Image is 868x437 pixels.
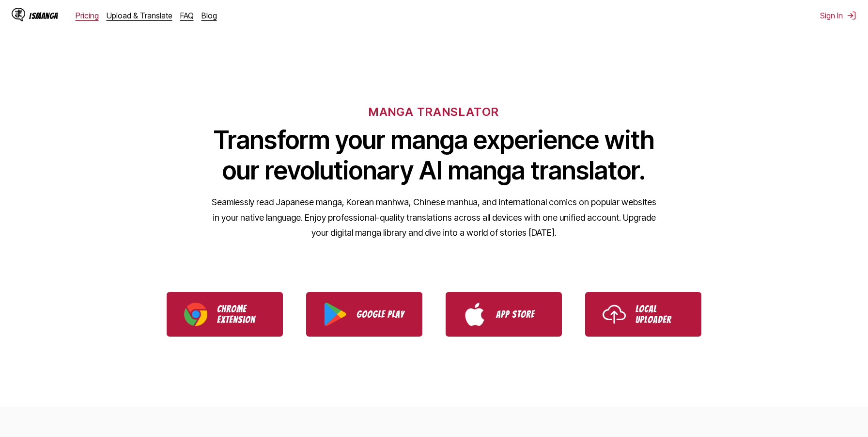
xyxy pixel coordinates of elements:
a: IsManga LogoIsManga [12,8,76,23]
img: Sign out [847,11,856,20]
p: Google Play [356,309,405,320]
p: App Store [496,309,544,320]
a: Download IsManga Chrome Extension [167,292,283,337]
a: FAQ [180,11,194,20]
img: Google Play logo [324,303,347,326]
img: Upload icon [603,303,626,326]
a: Blog [201,11,217,20]
p: Chrome Extension [217,304,265,325]
button: Sign In [820,11,856,20]
a: Pricing [76,11,99,20]
img: App Store logo [463,303,486,326]
h6: MANGA TRANSLATOR [369,105,499,119]
img: Chrome logo [184,303,207,326]
p: Local Uploader [635,304,684,325]
a: Download IsManga from App Store [446,292,562,337]
a: Download IsManga from Google Play [306,292,422,337]
img: IsManga Logo [12,8,25,21]
p: Seamlessly read Japanese manga, Korean manhwa, Chinese manhua, and international comics on popula... [211,194,657,241]
a: Upload & Translate [107,11,172,20]
div: IsManga [29,11,58,20]
a: Use IsManga Local Uploader [585,292,701,337]
h1: Transform your manga experience with our revolutionary AI manga translator. [211,125,657,186]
